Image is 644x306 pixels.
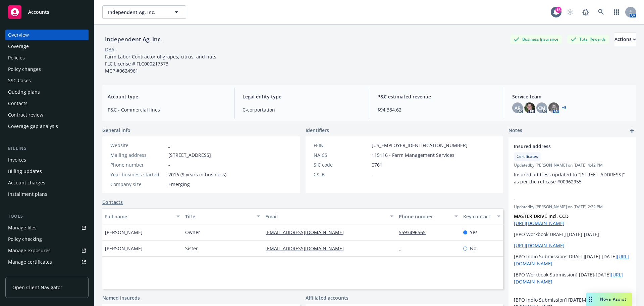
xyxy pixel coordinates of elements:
[512,93,631,100] span: Service team
[470,245,476,252] span: No
[514,171,626,185] span: Insured address updated to "[STREET_ADDRESS]" as per the ref case #00962955
[110,142,166,149] div: Website
[600,296,627,302] span: Nova Assist
[538,104,545,112] span: CM
[399,213,450,220] div: Phone number
[8,257,52,267] div: Manage certificates
[8,121,58,132] div: Coverage gap analysis
[399,245,406,252] a: -
[8,41,29,52] div: Coverage
[5,145,89,152] div: Billing
[108,93,226,100] span: Account type
[185,213,253,220] div: Title
[514,231,631,238] p: [BPO Workbook DRAFT] [DATE]-[DATE]
[510,35,562,43] div: Business Insurance
[563,5,577,19] a: Start snowing
[265,245,349,252] a: [EMAIL_ADDRESS][DOMAIN_NAME]
[5,234,89,245] a: Policy checking
[8,110,43,120] div: Contract review
[110,161,166,168] div: Phone number
[610,5,623,19] a: Switch app
[514,213,569,219] strong: MASTER DRIVE Incl. CCD
[5,121,89,132] a: Coverage gap analysis
[5,222,89,233] a: Manage files
[110,171,166,178] div: Year business started
[182,208,263,224] button: Title
[5,257,89,267] a: Manage certificates
[5,64,89,75] a: Policy changes
[5,30,89,40] a: Overview
[567,35,609,43] div: Total Rewards
[102,127,130,134] span: General info
[110,181,166,188] div: Company size
[517,154,538,160] span: Certificates
[306,294,348,301] a: Affiliated accounts
[470,229,478,236] span: Yes
[514,253,631,267] p: [BPO Indio Submissions DRAFT][DATE]-[DATE]
[372,171,373,178] span: -
[314,171,369,178] div: CSLB
[108,106,226,113] span: P&C - Commercial lines
[5,3,89,21] a: Accounts
[524,102,535,113] img: photo
[614,33,636,46] button: Actions
[514,271,631,285] p: [BPO Workbook Submission] [DATE]-[DATE]
[243,93,361,100] span: Legal entity type
[463,213,493,220] div: Key contact
[555,5,561,11] div: 15
[5,75,89,86] a: SSC Cases
[5,166,89,177] a: Billing updates
[508,137,636,190] div: Insured addressCertificatesUpdatedby [PERSON_NAME] on [DATE] 4:42 PMInsured address updated to "[...
[102,208,182,224] button: Full name
[5,268,89,279] a: Manage claims
[102,199,123,206] a: Contacts
[8,52,25,63] div: Policies
[377,106,496,113] span: $94,384.62
[263,208,396,224] button: Email
[105,53,216,74] span: Farm Labor Contractor of grapes, citrus, and nuts FLC License # FLC000217373 MCP #0624961
[514,143,613,150] span: Insured address
[8,189,47,200] div: Installment plans
[105,245,143,252] span: [PERSON_NAME]
[102,35,165,44] div: Independent Ag, Inc.
[314,161,369,168] div: SIC code
[5,245,89,256] a: Manage exposures
[102,5,186,19] button: Independent Ag, Inc.
[12,284,62,291] span: Open Client Navigator
[628,127,636,135] a: add
[243,106,361,113] span: C-corportation
[110,151,166,159] div: Mailing address
[514,242,565,249] a: [URL][DOMAIN_NAME]
[28,9,49,15] span: Accounts
[8,75,31,86] div: SSC Cases
[102,294,140,301] a: Named insureds
[594,5,608,19] a: Search
[8,234,42,245] div: Policy checking
[377,93,496,100] span: P&C estimated revenue
[508,127,522,135] span: Notes
[5,189,89,200] a: Installment plans
[5,155,89,165] a: Invoices
[8,166,42,177] div: Billing updates
[314,151,369,159] div: NAICS
[5,98,89,109] a: Contacts
[372,142,468,149] span: [US_EMPLOYER_IDENTIFICATION_NUMBER]
[105,229,143,236] span: [PERSON_NAME]
[168,161,170,168] span: -
[5,213,89,220] div: Tools
[372,161,382,168] span: 0761
[8,222,37,233] div: Manage files
[5,177,89,188] a: Account charges
[105,213,172,220] div: Full name
[168,142,170,148] a: -
[314,142,369,149] div: FEIN
[5,110,89,120] a: Contract review
[372,151,454,159] span: 115116 - Farm Management Services
[265,213,386,220] div: Email
[461,208,503,224] button: Key contact
[5,41,89,52] a: Coverage
[548,102,559,113] img: photo
[168,181,190,188] span: Emerging
[514,196,613,203] span: -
